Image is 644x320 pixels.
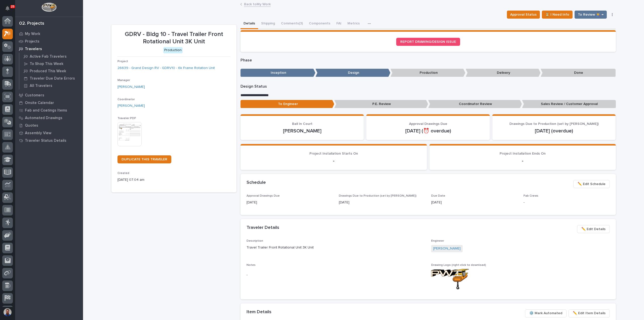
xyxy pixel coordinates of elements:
[117,117,136,120] span: Traveler PDF
[510,12,537,18] span: Approval Status
[315,69,390,77] p: Design
[15,129,83,137] a: Assembly View
[117,172,129,175] span: Created
[15,106,83,114] a: Fab and Coatings Items
[372,128,484,134] p: [DATE] (⏰ overdue)
[292,122,312,126] span: Ball In Court
[575,11,607,19] button: To Review 👨‍🏭 →
[247,309,271,315] h2: Item Details
[339,200,425,205] p: [DATE]
[15,114,83,122] a: Automated Drawings
[2,307,13,317] button: users-avatar
[19,67,83,75] a: Produced This Week
[42,3,56,12] img: Workspace Logo
[25,123,38,128] p: Quotes
[396,38,460,46] a: REPORT DRAWING/DESIGN ISSUE
[306,19,333,29] button: Components
[2,3,13,14] button: Notifications
[117,177,230,183] p: [DATE] 07:04 am
[15,99,83,106] a: Onsite Calendar
[25,138,66,143] p: Traveler Status Details
[240,69,315,77] p: Inception
[433,246,461,251] a: [PERSON_NAME]
[117,155,171,163] a: DUPLICATE THIS TRAVELER
[25,131,51,135] p: Assembly View
[244,1,271,7] a: Back toMy Work
[542,11,573,19] button: ⏳ I Need Info
[247,239,263,242] span: Description
[30,84,52,88] p: All Travelers
[400,40,456,44] span: REPORT DRAWING/DESIGN ISSUE
[525,309,567,317] button: ⚙️ Mark Automated
[19,60,83,67] a: To Shop This Week
[334,100,428,108] p: P.E. Review
[19,82,83,89] a: All Travelers
[524,200,610,205] p: -
[117,84,145,90] a: [PERSON_NAME]
[509,122,599,126] span: Drawings Due to Production (set by [PERSON_NAME])
[577,225,610,233] button: ✏️ Edit Details
[431,200,517,205] p: [DATE]
[25,101,54,105] p: Onsite Calendar
[15,30,83,38] a: My Work
[522,100,616,108] p: Sales Review / Customer Approval
[117,65,215,71] a: 26639 - Grand Design RV - GDRV10 - 6k Frame Rotation Unit
[6,6,13,14] div: Notifications25
[247,245,425,250] p: Travel Trailer Front Rotational Unit 3K Unit
[500,152,546,155] span: Project Installation Ends On
[431,264,486,267] span: Drawing Logo (right-click to download)
[240,58,616,63] p: Phase
[339,194,417,197] span: Drawings Due to Production (set by [PERSON_NAME])
[498,128,610,134] p: [DATE] (overdue)
[15,38,83,45] a: Projects
[258,19,278,29] button: Shipping
[247,158,421,164] p: -
[25,116,62,120] p: Automated Drawings
[11,5,14,8] p: 25
[15,45,83,53] a: Travelers
[25,39,39,44] p: Projects
[30,54,67,59] p: Active Fab Travelers
[247,180,266,186] h2: Schedule
[15,91,83,99] a: Customers
[309,152,358,155] span: Project Installation Starts On
[25,93,44,98] p: Customers
[117,98,135,101] span: Coordinator
[409,122,447,126] span: Approval Drawings Due
[541,69,616,77] p: Done
[431,194,445,197] span: Due Date
[247,225,279,231] h2: Traveler Details
[117,60,128,63] span: Project
[19,75,83,82] a: Traveler Due Date Errors
[247,194,280,197] span: Approval Drawings Due
[428,100,522,108] p: Coordinator Review
[240,19,258,29] button: Details
[578,12,603,18] span: To Review 👨‍🏭 →
[240,100,334,108] p: To Engineer
[390,69,465,77] p: Production
[569,309,610,317] button: ✏️ Edit Item Details
[117,31,230,45] p: GDRV - Bldg 10 - Travel Trailer Front Rotational Unit 3K Unit
[25,32,40,36] p: My Work
[278,19,306,29] button: Comments (3)
[524,194,538,197] span: Fab Crews
[435,158,610,164] p: -
[573,180,610,188] button: ✏️ Edit Schedule
[529,310,562,316] span: ⚙️ Mark Automated
[247,272,425,278] p: -
[117,79,130,82] span: Manager
[117,103,145,109] a: [PERSON_NAME]
[573,310,606,316] span: ✏️ Edit Item Details
[19,53,83,60] a: Active Fab Travelers
[578,181,606,187] span: ✏️ Edit Schedule
[247,200,333,205] p: [DATE]
[30,76,75,81] p: Traveler Due Date Errors
[247,264,256,267] span: Notes
[344,19,363,29] button: Metrics
[581,226,606,232] span: ✏️ Edit Details
[163,47,183,53] div: Production
[25,47,42,51] p: Travelers
[30,62,63,66] p: To Shop This Week
[507,11,540,19] button: Approval Status
[466,69,541,77] p: Delivery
